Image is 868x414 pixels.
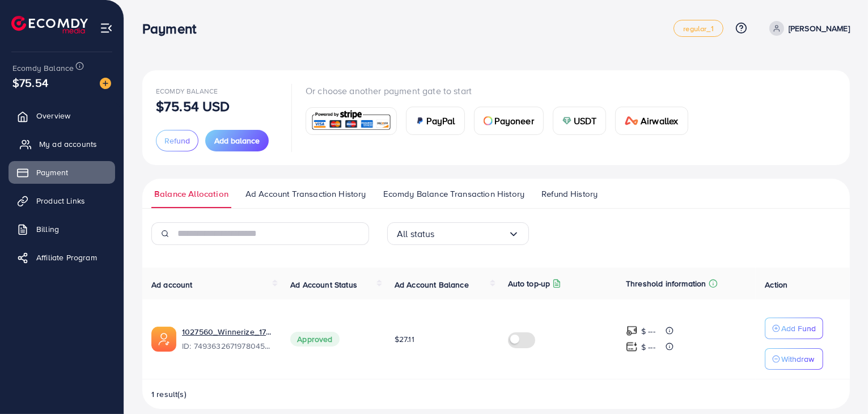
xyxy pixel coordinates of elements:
[416,116,425,125] img: card
[156,130,198,151] button: Refund
[142,20,205,37] h3: Payment
[641,324,655,338] p: $ ---
[156,99,230,113] p: $75.54 USD
[683,25,713,32] span: regular_1
[495,114,534,128] span: Payoneer
[674,20,723,37] a: regular_1
[406,107,465,135] a: cardPayPal
[290,279,357,290] span: Ad Account Status
[100,78,111,89] img: image
[625,116,638,125] img: card
[12,74,48,91] span: $75.54
[245,188,366,200] span: Ad Account Transaction History
[615,107,688,135] a: cardAirwallex
[641,114,678,128] span: Airwallex
[395,333,414,345] span: $27.11
[151,388,187,400] span: 1 result(s)
[9,161,115,184] a: Payment
[11,16,88,33] img: logo
[765,279,787,290] span: Action
[182,326,272,337] a: 1027560_Winnerize_1744747938584
[100,22,113,35] img: menu
[164,135,190,146] span: Refund
[765,348,823,370] button: Withdraw
[39,138,97,150] span: My ad accounts
[9,104,115,127] a: Overview
[306,84,697,98] p: Or choose another payment gate to start
[310,109,393,133] img: card
[626,325,638,337] img: top-up amount
[626,341,638,353] img: top-up amount
[306,107,397,135] a: card
[641,340,655,354] p: $ ---
[435,225,508,243] input: Search for option
[182,340,272,352] span: ID: 7493632671978045448
[9,218,115,240] a: Billing
[36,195,85,206] span: Product Links
[9,189,115,212] a: Product Links
[36,223,59,235] span: Billing
[151,327,176,352] img: ic-ads-acc.e4c84228.svg
[36,252,97,263] span: Affiliate Program
[781,322,816,335] p: Add Fund
[154,188,228,200] span: Balance Allocation
[553,107,607,135] a: cardUSDT
[626,277,706,290] p: Threshold information
[205,130,269,151] button: Add balance
[562,116,571,125] img: card
[36,167,68,178] span: Payment
[765,318,823,339] button: Add Fund
[397,225,435,243] span: All status
[387,222,529,245] div: Search for option
[12,62,74,74] span: Ecomdy Balance
[151,279,193,290] span: Ad account
[156,86,218,96] span: Ecomdy Balance
[484,116,493,125] img: card
[290,332,339,347] span: Approved
[427,114,455,128] span: PayPal
[781,352,814,366] p: Withdraw
[395,279,469,290] span: Ad Account Balance
[789,22,850,35] p: [PERSON_NAME]
[214,135,260,146] span: Add balance
[182,326,272,352] div: <span class='underline'>1027560_Winnerize_1744747938584</span></br>7493632671978045448
[383,188,524,200] span: Ecomdy Balance Transaction History
[574,114,597,128] span: USDT
[474,107,544,135] a: cardPayoneer
[508,277,551,290] p: Auto top-up
[9,246,115,269] a: Affiliate Program
[765,21,850,36] a: [PERSON_NAME]
[9,133,115,155] a: My ad accounts
[820,363,859,405] iframe: Chat
[541,188,598,200] span: Refund History
[36,110,70,121] span: Overview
